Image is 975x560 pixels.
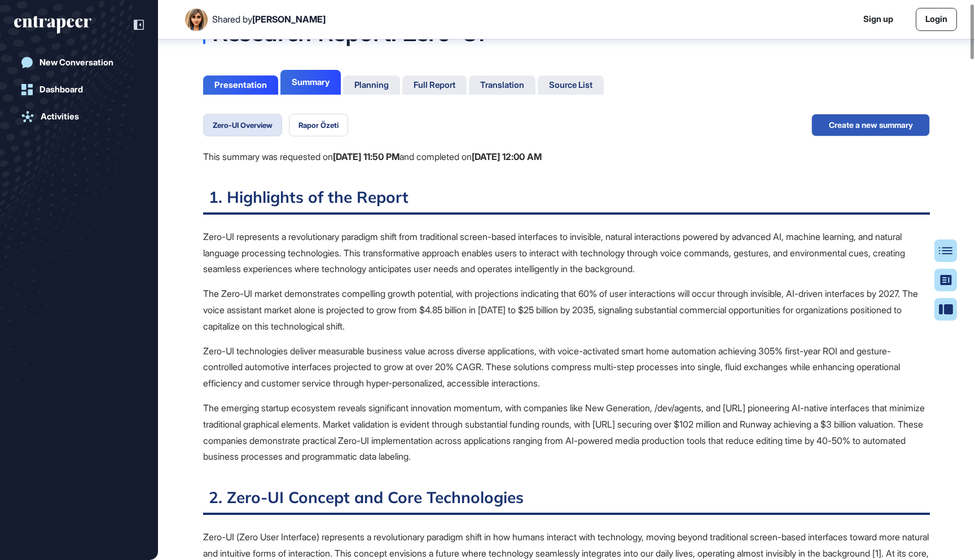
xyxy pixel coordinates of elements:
img: User Image [185,8,208,31]
div: Summary [292,77,330,87]
b: [DATE] 11:50 PM [333,151,399,162]
p: Zero-UI represents a revolutionary paradigm shift from traditional screen-based interfaces to inv... [203,229,930,277]
div: Research Report: Zero-UI [203,21,598,44]
button: Create a new summary [811,114,930,136]
div: This summary was requested on and completed on [203,150,542,165]
div: Shared by [212,14,326,25]
div: Translation [480,80,524,90]
div: Presentation [214,80,267,90]
a: Sign up [863,13,893,26]
div: Full Report [414,80,455,90]
p: The Zero-UI market demonstrates compelling growth potential, with projections indicating that 60%... [203,286,930,334]
a: Login [916,8,957,31]
div: Dashboard [39,85,83,95]
div: New Conversation [39,57,113,68]
button: Rapor Özeti [289,114,348,136]
button: Zero-UI Overview [203,114,282,136]
div: Planning [354,80,389,90]
div: Activities [41,112,79,122]
p: The emerging startup ecosystem reveals significant innovation momentum, with companies like New G... [203,400,930,465]
div: Source List [549,80,592,90]
div: entrapeer-logo [14,16,91,34]
p: Zero-UI technologies deliver measurable business value across diverse applications, with voice-ac... [203,343,930,392]
h2: 1. Highlights of the Report [203,187,930,215]
span: [PERSON_NAME] [252,14,326,25]
h2: 2. Zero-UI Concept and Core Technologies [203,487,930,515]
b: [DATE] 12:00 AM [472,151,542,162]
